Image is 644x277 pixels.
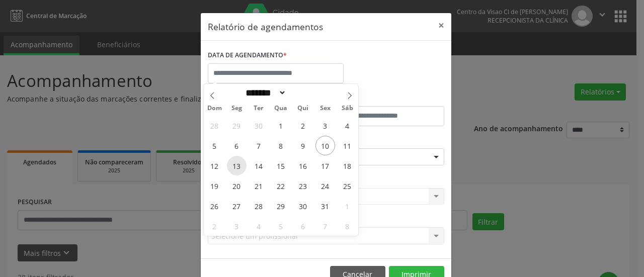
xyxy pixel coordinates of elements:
[338,156,357,175] span: Outubro 18, 2025
[315,176,335,196] span: Outubro 24, 2025
[208,48,287,63] label: DATA DE AGENDAMENTO
[329,90,444,106] label: ATÉ
[315,116,335,135] span: Outubro 3, 2025
[205,156,224,175] span: Outubro 12, 2025
[293,176,313,196] span: Outubro 23, 2025
[315,156,335,175] span: Outubro 17, 2025
[338,136,357,155] span: Outubro 11, 2025
[315,136,335,155] span: Outubro 10, 2025
[271,116,291,135] span: Outubro 1, 2025
[293,116,313,135] span: Outubro 2, 2025
[271,156,291,175] span: Outubro 15, 2025
[293,136,313,155] span: Outubro 9, 2025
[292,105,314,112] span: Qui
[205,216,224,236] span: Novembro 2, 2025
[431,13,451,38] button: Close
[204,105,226,112] span: Dom
[243,87,287,98] select: Month
[227,176,247,196] span: Outubro 20, 2025
[315,196,335,216] span: Outubro 31, 2025
[249,176,269,196] span: Outubro 21, 2025
[314,105,336,112] span: Sex
[227,116,247,135] span: Setembro 29, 2025
[271,136,291,155] span: Outubro 8, 2025
[315,216,335,236] span: Novembro 7, 2025
[270,105,292,112] span: Qua
[293,196,313,216] span: Outubro 30, 2025
[227,216,247,236] span: Novembro 3, 2025
[271,196,291,216] span: Outubro 29, 2025
[249,196,269,216] span: Outubro 28, 2025
[249,216,269,236] span: Novembro 4, 2025
[205,176,224,196] span: Outubro 19, 2025
[227,196,247,216] span: Outubro 27, 2025
[249,136,269,155] span: Outubro 7, 2025
[293,216,313,236] span: Novembro 6, 2025
[208,20,323,33] h5: Relatório de agendamentos
[338,116,357,135] span: Outubro 4, 2025
[249,156,269,175] span: Outubro 14, 2025
[205,136,224,155] span: Outubro 5, 2025
[338,196,357,216] span: Novembro 1, 2025
[227,156,247,175] span: Outubro 13, 2025
[293,156,313,175] span: Outubro 16, 2025
[336,105,358,112] span: Sáb
[338,216,357,236] span: Novembro 8, 2025
[227,136,247,155] span: Outubro 6, 2025
[248,105,270,112] span: Ter
[286,87,319,98] input: Year
[271,216,291,236] span: Novembro 5, 2025
[225,105,248,112] span: Seg
[249,116,269,135] span: Setembro 30, 2025
[205,196,224,216] span: Outubro 26, 2025
[271,176,291,196] span: Outubro 22, 2025
[205,116,224,135] span: Setembro 28, 2025
[338,176,357,196] span: Outubro 25, 2025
